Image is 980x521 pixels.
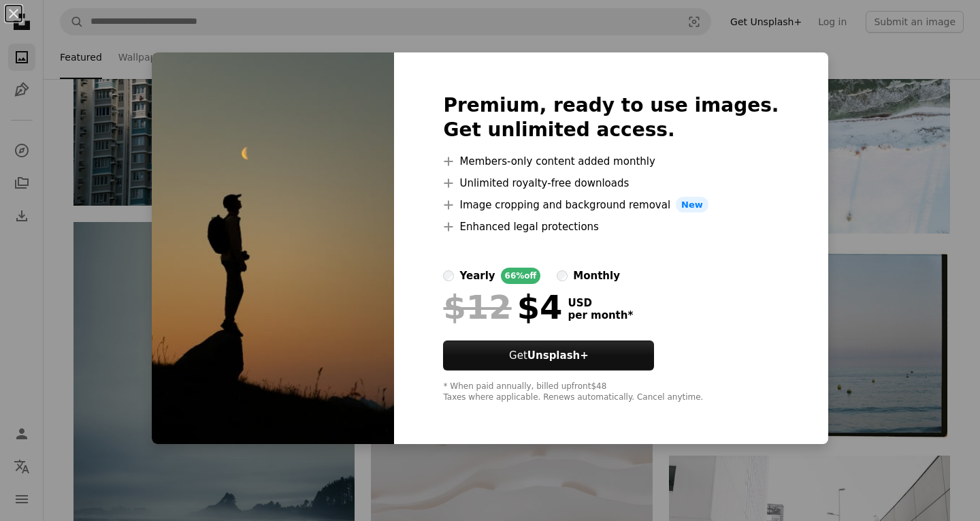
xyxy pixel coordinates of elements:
[568,309,633,321] span: per month *
[443,270,454,281] input: yearly66%off
[443,341,654,370] button: GetUnsplash+
[573,268,620,284] div: monthly
[443,289,562,325] div: $4
[443,197,779,213] li: Image cropping and background removal
[527,349,589,362] strong: Unsplash+
[501,268,541,284] div: 66% off
[443,289,511,325] span: $12
[459,268,495,284] div: yearly
[152,52,394,445] img: premium_photo-1755856680228-60755545c4ec
[443,93,779,142] h2: Premium, ready to use images. Get unlimited access.
[443,219,779,235] li: Enhanced legal protections
[568,297,633,309] span: USD
[557,270,568,281] input: monthly
[676,197,708,213] span: New
[443,381,779,403] div: * When paid annually, billed upfront $48 Taxes where applicable. Renews automatically. Cancel any...
[443,153,779,170] li: Members-only content added monthly
[443,175,779,191] li: Unlimited royalty-free downloads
